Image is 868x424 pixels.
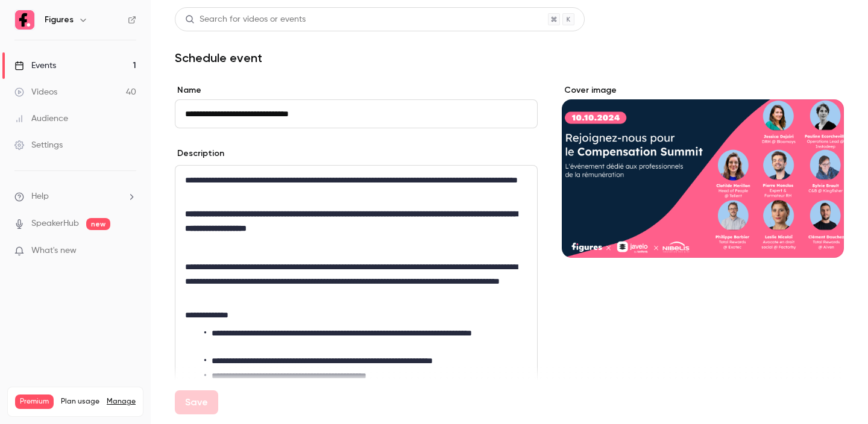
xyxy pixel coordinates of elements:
div: Audience [14,113,68,125]
div: Events [14,60,56,72]
img: Figures [15,10,34,30]
span: Premium [15,394,54,409]
iframe: Noticeable Trigger [122,246,136,257]
section: Cover image [562,84,844,258]
div: Videos [14,86,57,98]
label: Description [175,148,224,160]
span: Plan usage [61,397,99,407]
h6: Figures [45,14,74,26]
li: help-dropdown-opener [14,190,136,203]
h1: Schedule event [175,51,844,65]
span: Help [31,190,49,203]
label: Cover image [562,84,844,96]
span: new [86,218,110,230]
label: Name [175,84,538,96]
div: Settings [14,139,63,151]
a: SpeakerHub [31,217,79,230]
a: Manage [107,397,136,407]
span: What's new [31,245,77,257]
div: Search for videos or events [185,13,306,26]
